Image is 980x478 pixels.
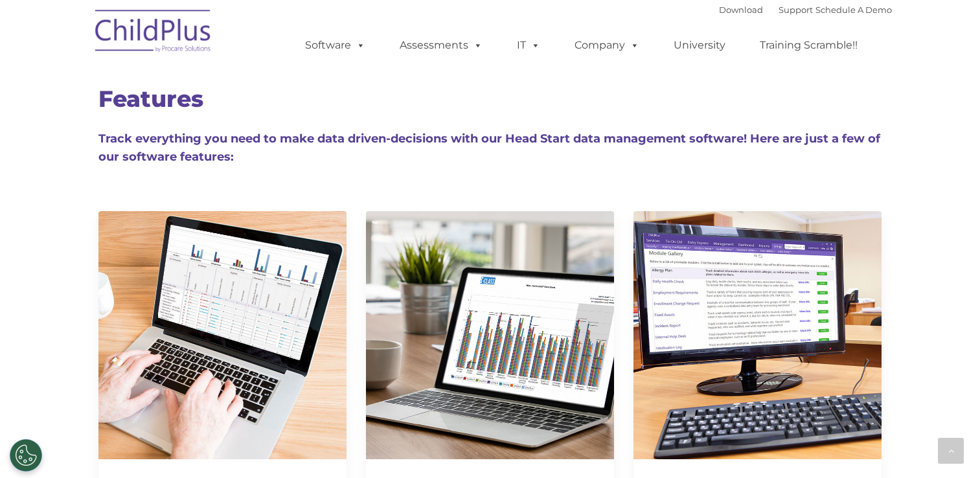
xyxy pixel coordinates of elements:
a: Software [292,32,378,58]
img: ChildPlus by Procare Solutions [89,1,218,65]
a: Support [779,5,813,15]
a: Training Scramble!! [747,32,871,58]
a: University [661,32,738,58]
a: Schedule A Demo [815,5,892,15]
button: Cookies Settings [10,439,42,472]
a: Assessments [387,32,496,58]
a: IT [504,32,553,58]
a: Company [562,32,652,58]
span: Features [98,85,203,113]
font: | [719,5,892,15]
img: CLASS-750 [366,211,614,459]
img: ModuleDesigner750 [633,211,882,459]
a: Download [719,5,763,15]
span: Track everything you need to make data driven-decisions with our Head Start data management softw... [98,131,880,164]
img: Dash [98,211,347,459]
